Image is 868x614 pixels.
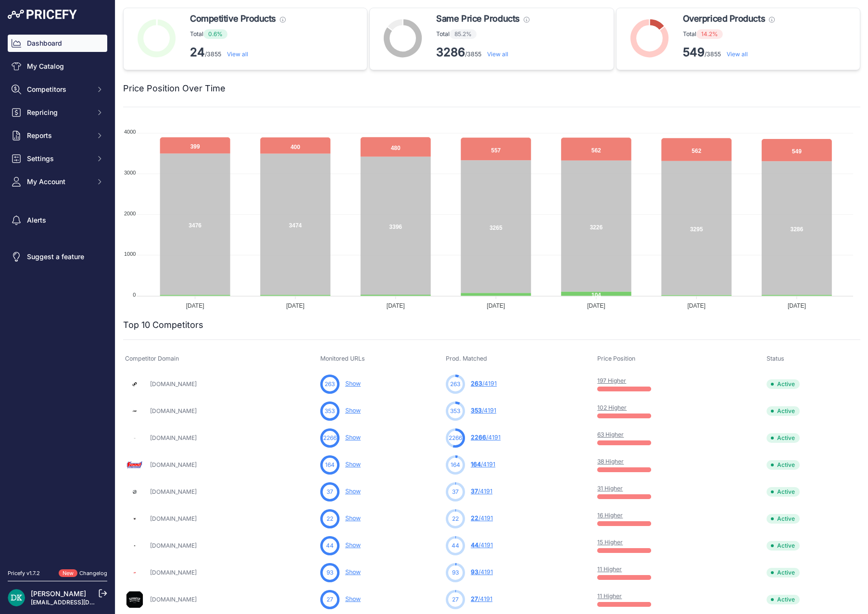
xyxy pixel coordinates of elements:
a: Suggest a feature [8,248,107,265]
a: View all [727,50,748,58]
a: 2266/4191 [471,434,501,441]
span: Active [767,568,800,577]
span: 27 [471,595,478,602]
button: Repricing [8,104,107,121]
span: 0.6% [203,29,227,39]
span: 27 [452,595,459,604]
a: 164/4191 [471,461,495,468]
a: View all [227,50,248,58]
a: 102 Higher [597,404,627,411]
span: 37 [452,488,459,496]
a: [DOMAIN_NAME] [150,434,197,441]
a: 197 Higher [597,377,626,384]
span: 353 [325,407,335,415]
p: Total [436,29,529,39]
a: Show [345,595,361,602]
a: Show [345,541,361,549]
span: 22 [471,514,478,522]
span: 44 [326,541,334,550]
span: Price Position [597,355,635,362]
span: 85.2% [450,29,477,39]
tspan: 3000 [124,170,136,175]
a: Alerts [8,212,107,229]
span: 37 [471,488,478,495]
tspan: 1000 [124,251,136,257]
p: /3855 [683,45,775,60]
span: Status [767,355,784,362]
tspan: [DATE] [788,302,806,309]
span: 2266 [449,434,462,442]
a: Dashboard [8,35,107,52]
span: Reports [27,131,90,140]
p: Total [683,29,775,39]
span: Same Price Products [436,12,519,25]
a: Show [345,568,361,576]
span: My Account [27,177,90,187]
p: /3855 [190,45,286,60]
a: 22/4191 [471,514,493,522]
a: [DOMAIN_NAME] [150,542,197,549]
tspan: [DATE] [487,302,505,309]
a: Show [345,461,361,468]
button: My Account [8,173,107,190]
span: New [59,569,77,577]
a: 11 Higher [597,592,622,600]
span: 93 [471,568,478,576]
a: 31 Higher [597,485,623,492]
button: Competitors [8,81,107,98]
a: Show [345,514,361,522]
a: 38 Higher [597,458,624,465]
span: 2266 [323,434,337,442]
a: Show [345,434,361,441]
span: 14.2% [696,29,723,39]
span: 22 [327,514,333,523]
span: 353 [471,407,482,414]
a: 16 Higher [597,512,623,519]
strong: 24 [190,45,205,59]
span: 263 [325,380,335,388]
h2: Top 10 Competitors [123,318,203,332]
span: 353 [450,407,460,415]
span: Competitor Domain [125,355,179,362]
a: [DOMAIN_NAME] [150,515,197,522]
tspan: [DATE] [286,302,304,309]
span: Active [767,379,800,389]
p: Total [190,29,286,39]
a: My Catalog [8,58,107,75]
span: 164 [325,461,335,469]
span: 44 [452,541,459,550]
span: Repricing [27,108,90,117]
span: 37 [327,488,333,496]
span: Active [767,460,800,470]
a: [EMAIL_ADDRESS][DOMAIN_NAME] [31,599,131,606]
a: [PERSON_NAME] [31,589,86,598]
tspan: 0 [133,292,136,298]
nav: Sidebar [8,35,107,558]
a: [DOMAIN_NAME] [150,596,197,603]
a: [DOMAIN_NAME] [150,380,197,388]
a: 93/4191 [471,568,493,576]
span: 93 [327,568,333,577]
span: 263 [450,380,460,388]
p: /3855 [436,45,529,60]
a: 15 Higher [597,539,623,546]
span: Active [767,487,800,497]
span: 164 [451,461,460,469]
a: 353/4191 [471,407,496,414]
span: Settings [27,154,90,163]
span: 22 [452,514,459,523]
tspan: [DATE] [687,302,705,309]
span: Competitors [27,85,90,94]
a: Show [345,407,361,414]
span: 44 [471,541,478,549]
span: Active [767,514,800,524]
span: 93 [452,568,459,577]
tspan: [DATE] [387,302,405,309]
tspan: [DATE] [186,302,204,309]
h2: Price Position Over Time [123,82,226,95]
a: 27/4191 [471,595,492,602]
a: 37/4191 [471,488,492,495]
a: Show [345,488,361,495]
a: [DOMAIN_NAME] [150,407,197,414]
span: Active [767,406,800,416]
